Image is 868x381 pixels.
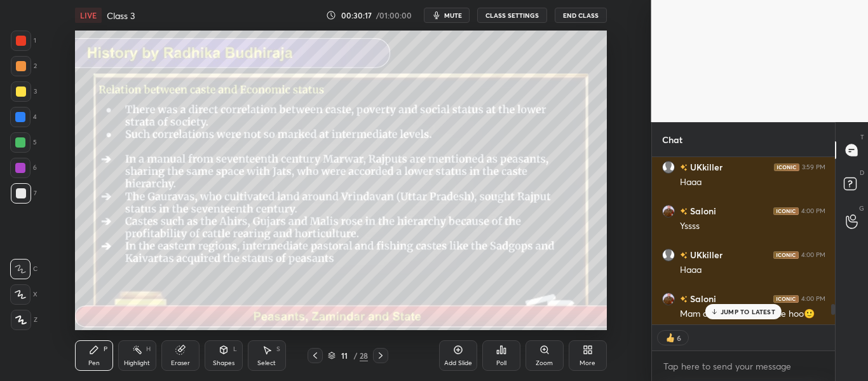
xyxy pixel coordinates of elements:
[860,168,864,177] p: D
[353,352,357,359] div: /
[10,158,37,178] div: 6
[10,259,37,279] div: C
[555,8,607,23] button: End Class
[213,360,234,366] div: Shapes
[859,204,864,213] p: G
[652,123,693,156] p: Chat
[88,360,100,366] div: Pen
[444,11,462,20] span: mute
[146,346,151,352] div: H
[580,360,595,366] div: More
[104,346,107,352] div: P
[664,331,677,344] img: thumbs_up.png
[11,81,37,102] div: 3
[10,132,37,153] div: 5
[11,56,37,76] div: 2
[477,8,547,23] button: CLASS SETTINGS
[276,346,280,352] div: S
[721,308,775,315] p: JUMP TO LATEST
[11,310,37,330] div: Z
[107,10,135,22] h4: Class 3
[75,8,102,23] div: LIVE
[860,132,864,142] p: T
[444,360,472,366] div: Add Slide
[360,350,368,361] div: 28
[536,360,553,366] div: Zoom
[10,107,37,127] div: 4
[124,360,150,366] div: Highlight
[11,31,36,51] div: 1
[171,360,190,366] div: Eraser
[11,183,37,204] div: 7
[424,8,470,23] button: mute
[338,352,351,359] div: 11
[257,360,276,366] div: Select
[10,284,37,305] div: X
[677,333,682,343] div: 6
[496,360,506,366] div: Poll
[652,157,836,324] div: grid
[233,346,237,352] div: L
